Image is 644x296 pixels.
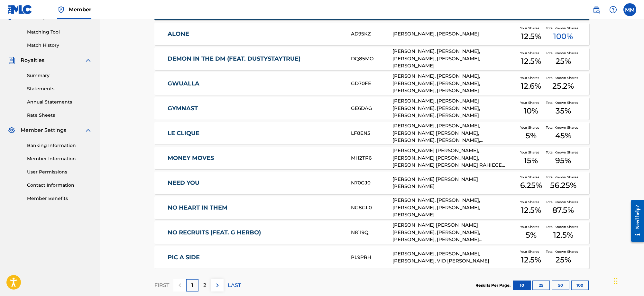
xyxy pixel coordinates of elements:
[526,229,537,241] span: 5 %
[520,175,542,180] span: Your Shares
[168,254,343,261] a: PIC A SIDE
[546,26,581,31] span: Total Known Shares
[392,222,516,243] div: [PERSON_NAME] [PERSON_NAME] [PERSON_NAME], [PERSON_NAME], [PERSON_NAME], [PERSON_NAME] [PERSON_NA...
[546,125,581,130] span: Total Known Shares
[520,100,542,105] span: Your Shares
[69,6,91,13] span: Member
[546,249,581,254] span: Total Known Shares
[351,55,392,63] div: DQ85MO
[524,105,538,117] span: 10 %
[351,229,392,236] div: N81I9Q
[521,80,541,92] span: 12.6 %
[521,31,541,42] span: 12.5 %
[27,182,92,189] a: Contact Information
[27,72,92,79] a: Summary
[27,29,92,35] a: Matching Tool
[168,179,343,187] a: NEED YOU
[168,105,343,112] a: GYMNAST
[21,126,66,134] span: Member Settings
[57,6,65,14] img: Top Rightsholder
[27,85,92,92] a: Statements
[351,254,392,261] div: PL9PRH
[520,51,542,55] span: Your Shares
[27,112,92,119] a: Rate Sheets
[203,281,206,289] p: 2
[351,105,392,112] div: GE6DAG
[392,30,516,38] div: [PERSON_NAME], [PERSON_NAME]
[556,55,571,67] span: 25 %
[520,150,542,155] span: Your Shares
[351,30,392,38] div: AD95KZ
[168,30,343,38] a: ALONE
[84,56,92,64] img: expand
[612,265,644,296] iframe: Chat Widget
[521,204,541,216] span: 12.5 %
[607,3,620,16] div: Help
[392,147,516,169] div: [PERSON_NAME] [PERSON_NAME], [PERSON_NAME] [PERSON_NAME], [PERSON_NAME] [PERSON_NAME] RAHIECE [PE...
[168,80,343,87] a: GWUALLA
[593,6,600,14] img: search
[520,125,542,130] span: Your Shares
[520,75,542,80] span: Your Shares
[550,180,576,191] span: 56.25 %
[27,142,92,149] a: Banking Information
[27,155,92,162] a: Member Information
[552,80,574,92] span: 25.2 %
[520,224,542,229] span: Your Shares
[27,195,92,202] a: Member Benefits
[590,3,603,16] a: Public Search
[546,200,581,204] span: Total Known Shares
[8,56,15,64] img: Royalties
[552,204,574,216] span: 87.5 %
[351,179,392,187] div: N70GJ0
[520,249,542,254] span: Your Shares
[521,55,541,67] span: 12.5 %
[351,80,392,87] div: GD70FE
[27,169,92,175] a: User Permissions
[520,200,542,204] span: Your Shares
[168,130,343,137] a: LE CLIQUE
[524,155,538,166] span: 15 %
[392,122,516,144] div: [PERSON_NAME], [PERSON_NAME], [PERSON_NAME] [PERSON_NAME], [PERSON_NAME], [PERSON_NAME], [PERSON_...
[614,271,618,291] div: Drag
[520,180,542,191] span: 6.25 %
[392,197,516,219] div: [PERSON_NAME], [PERSON_NAME], [PERSON_NAME], [PERSON_NAME], [PERSON_NAME]
[228,281,241,289] p: LAST
[168,154,343,162] a: MONEY MOVES
[392,48,516,70] div: [PERSON_NAME], [PERSON_NAME], [PERSON_NAME], [PERSON_NAME], [PERSON_NAME]
[27,42,92,49] a: Match History
[553,229,573,241] span: 12.5 %
[532,281,550,290] button: 25
[513,281,531,290] button: 10
[556,254,571,266] span: 25 %
[546,175,581,180] span: Total Known Shares
[351,204,392,212] div: NG8GL0
[546,100,581,105] span: Total Known Shares
[168,55,343,63] a: DEMON IN THE DM (FEAT. DUSTYSTAYTRUE)
[168,229,343,236] a: NO RECRUITS (FEAT. G HERBO)
[552,281,569,290] button: 50
[392,176,516,190] div: [PERSON_NAME] [PERSON_NAME] [PERSON_NAME]
[546,51,581,55] span: Total Known Shares
[392,250,516,265] div: [PERSON_NAME], [PERSON_NAME], [PERSON_NAME], VID [PERSON_NAME]
[392,97,516,119] div: [PERSON_NAME], [PERSON_NAME] [PERSON_NAME], [PERSON_NAME], [PERSON_NAME], [PERSON_NAME]
[84,126,92,134] img: expand
[520,26,542,31] span: Your Shares
[392,73,516,94] div: [PERSON_NAME], [PERSON_NAME], [PERSON_NAME], [PERSON_NAME], [PERSON_NAME], [PERSON_NAME]
[8,5,32,14] img: MLC Logo
[214,281,221,289] img: right
[609,6,617,14] img: help
[475,282,512,288] p: Results Per Page:
[21,56,44,64] span: Royalties
[168,204,343,212] a: NO HEART IN THEM
[27,99,92,105] a: Annual Statements
[8,126,15,134] img: Member Settings
[571,281,589,290] button: 100
[555,155,571,166] span: 95 %
[351,154,392,162] div: MH2TR6
[546,75,581,80] span: Total Known Shares
[556,105,571,117] span: 35 %
[553,31,573,42] span: 100 %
